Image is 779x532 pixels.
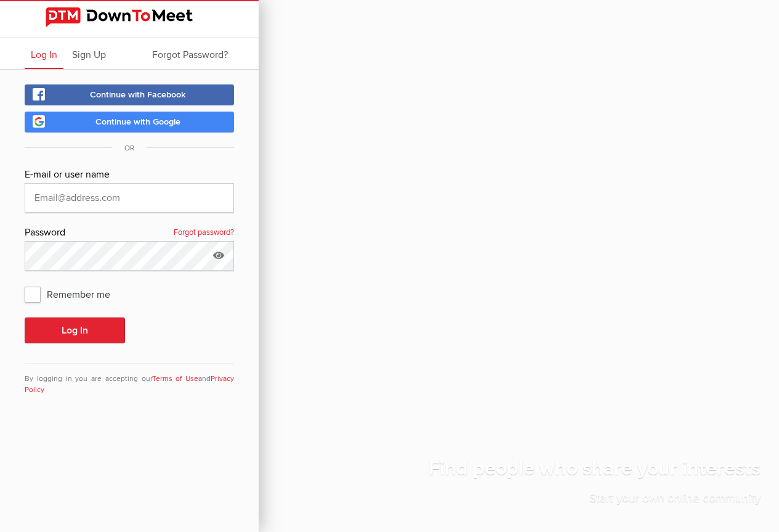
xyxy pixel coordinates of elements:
div: Password [25,225,234,241]
span: Sign Up [72,49,106,61]
span: OR [112,144,147,153]
div: By logging in you are accepting our and [25,363,234,396]
a: Forgot password? [174,225,234,241]
a: Forgot Password? [146,38,234,69]
img: DownToMeet [46,7,213,27]
input: Email@address.com [25,183,234,213]
span: Log In [31,49,57,61]
a: Log In [25,38,63,69]
div: E-mail or user name [25,167,234,183]
span: Remember me [25,283,123,305]
a: Sign Up [66,38,112,69]
h1: Find people who share your interests [429,456,761,489]
span: Continue with Facebook [90,89,186,100]
p: Start your own online community [429,489,761,514]
a: Continue with Google [25,112,234,133]
span: Forgot Password? [152,49,228,61]
span: Continue with Google [95,117,180,127]
button: Log In [25,317,125,343]
a: Terms of Use [152,374,199,383]
a: Continue with Facebook [25,84,234,105]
